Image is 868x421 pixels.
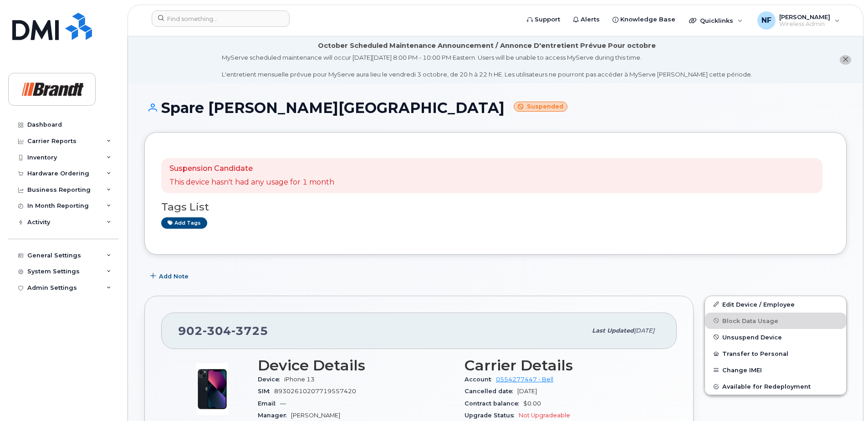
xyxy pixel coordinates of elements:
p: This device hasn't had any usage for 1 month [169,177,334,188]
h3: Tags List [161,201,830,213]
a: Add tags [161,217,207,229]
button: Add Note [144,268,196,285]
a: 0554277447 - Bell [496,376,553,383]
small: Suspended [514,102,567,112]
span: [DATE] [517,388,537,395]
span: Cancelled date [465,388,517,395]
img: image20231002-3703462-1ig824h.jpeg [185,362,240,416]
span: [DATE] [634,327,654,334]
div: MyServe scheduled maintenance will occur [DATE][DATE] 8:00 PM - 10:00 PM Eastern. Users will be u... [222,53,752,79]
div: October Scheduled Maintenance Announcement / Annonce D'entretient Prévue Pour octobre [318,41,656,51]
span: 902 [178,324,268,338]
span: 89302610207719557420 [274,388,356,395]
a: Edit Device / Employee [705,296,846,313]
h1: Spare [PERSON_NAME][GEOGRAPHIC_DATA] [144,100,847,116]
span: 304 [203,324,231,338]
button: Unsuspend Device [705,329,846,345]
span: Last updated [592,327,634,334]
button: Available for Redeployment [705,378,846,395]
span: Available for Redeployment [722,383,811,390]
p: Suspension Candidate [169,164,334,174]
button: close notification [840,55,851,65]
span: SIM [258,388,274,395]
span: 3725 [231,324,268,338]
h3: Carrier Details [465,357,660,374]
span: Unsuspend Device [722,334,782,340]
span: Manager [258,412,291,419]
button: Change IMEI [705,362,846,378]
span: [PERSON_NAME] [291,412,340,419]
span: — [280,400,286,407]
button: Block Data Usage [705,313,846,329]
span: iPhone 13 [284,376,315,383]
button: Transfer to Personal [705,345,846,362]
h3: Device Details [258,357,454,374]
span: Contract balance [465,400,523,407]
span: Device [258,376,284,383]
span: Email [258,400,280,407]
span: $0.00 [523,400,541,407]
span: Not Upgradeable [519,412,570,419]
span: Add Note [159,272,189,281]
span: Upgrade Status [465,412,519,419]
span: Account [465,376,496,383]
